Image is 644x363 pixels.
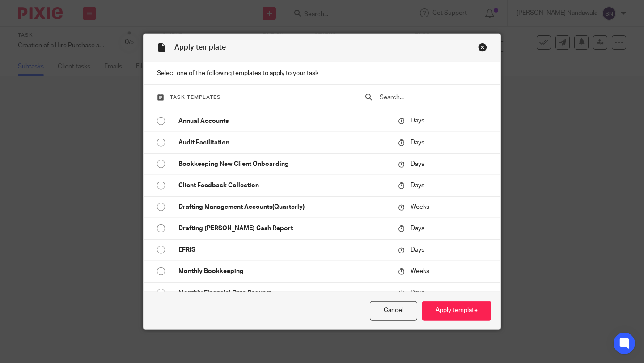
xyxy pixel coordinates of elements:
[411,268,429,274] span: Weeks
[422,301,491,321] button: Apply template
[411,225,424,232] span: Days
[144,62,500,84] p: Select one of the following templates to apply to your task
[370,301,417,321] button: Cancel
[411,182,424,189] span: Days
[178,181,389,190] p: Client Feedback Collection
[411,204,429,210] span: Weeks
[178,138,389,147] p: Audit Facilitation
[411,161,424,167] span: Days
[178,160,389,169] p: Bookkeeping New Client Onboarding
[411,290,424,296] span: Days
[178,267,389,276] p: Monthly Bookkeeping
[178,203,389,211] p: Drafting Management Accounts(Quarterly)
[178,116,389,125] p: Annual Accounts
[170,95,221,100] span: Task templates
[174,44,226,51] span: Apply template
[379,92,491,102] input: Search...
[411,247,424,253] span: Days
[478,43,487,52] div: Close this dialog window
[178,224,389,233] p: Drafting [PERSON_NAME] Cash Report
[411,118,424,124] span: Days
[178,288,389,297] p: Monthly Financial Data Request
[411,139,424,146] span: Days
[178,245,389,254] p: EFRIS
